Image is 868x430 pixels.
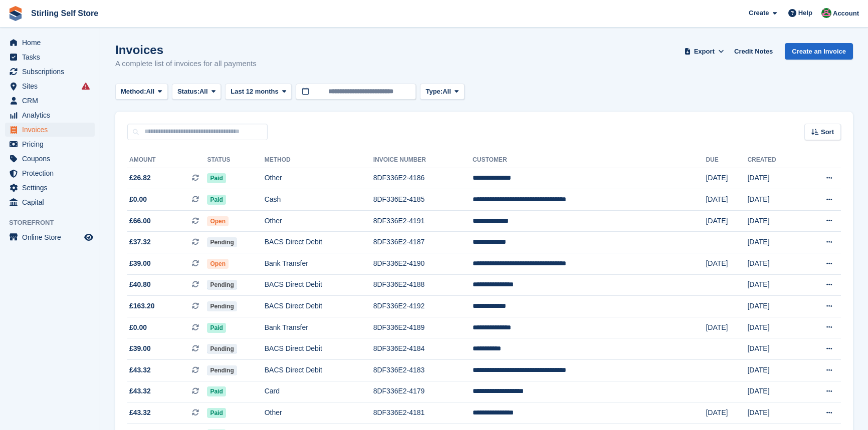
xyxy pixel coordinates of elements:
[129,279,151,290] span: £40.80
[785,43,853,60] a: Create an Invoice
[115,43,257,57] h1: Invoices
[199,87,208,97] span: All
[265,360,373,381] td: BACS Direct Debit
[373,168,473,189] td: 8DF336E2-4186
[5,79,95,93] a: menu
[115,84,168,100] button: Method: All
[265,381,373,402] td: Card
[682,43,726,60] button: Export
[207,216,229,226] span: Open
[265,189,373,211] td: Cash
[265,168,373,189] td: Other
[5,123,95,137] a: menu
[121,87,146,97] span: Method:
[207,344,237,354] span: Pending
[265,317,373,338] td: Bank Transfer
[265,152,373,168] th: Method
[747,296,801,317] td: [DATE]
[207,323,226,333] span: Paid
[747,253,801,275] td: [DATE]
[207,195,226,205] span: Paid
[225,84,292,100] button: Last 12 months
[82,82,90,90] i: Smart entry sync failures have occurred
[129,365,151,375] span: £43.32
[22,123,82,137] span: Invoices
[5,36,95,50] a: menu
[27,5,102,22] a: Stirling Self Store
[747,152,801,168] th: Created
[146,87,155,97] span: All
[373,189,473,211] td: 8DF336E2-4185
[747,232,801,253] td: [DATE]
[706,168,747,189] td: [DATE]
[22,137,82,151] span: Pricing
[22,50,82,64] span: Tasks
[129,173,151,183] span: £26.82
[5,50,95,64] a: menu
[833,9,859,19] span: Account
[373,152,473,168] th: Invoice Number
[129,194,147,205] span: £0.00
[706,152,747,168] th: Due
[207,408,226,418] span: Paid
[706,210,747,232] td: [DATE]
[22,166,82,180] span: Protection
[5,108,95,122] a: menu
[207,259,229,269] span: Open
[9,218,100,228] span: Storefront
[747,168,801,189] td: [DATE]
[706,253,747,275] td: [DATE]
[129,386,151,396] span: £43.32
[5,230,95,244] a: menu
[8,6,23,21] img: stora-icon-8386f47178a22dfd0bd8f6a31ec36ba5ce8667c1dd55bd0f319d3a0aa187defe.svg
[129,258,151,269] span: £39.00
[22,79,82,93] span: Sites
[373,210,473,232] td: 8DF336E2-4191
[373,402,473,424] td: 8DF336E2-4181
[443,87,451,97] span: All
[373,296,473,317] td: 8DF336E2-4192
[22,65,82,79] span: Subscriptions
[129,343,151,354] span: £39.00
[425,87,443,97] span: Type:
[22,152,82,166] span: Coupons
[5,195,95,209] a: menu
[747,274,801,296] td: [DATE]
[129,407,151,418] span: £43.32
[265,296,373,317] td: BACS Direct Debit
[207,280,237,290] span: Pending
[749,8,769,18] span: Create
[22,94,82,108] span: CRM
[5,166,95,180] a: menu
[231,87,278,97] span: Last 12 months
[265,253,373,275] td: Bank Transfer
[373,338,473,360] td: 8DF336E2-4184
[373,360,473,381] td: 8DF336E2-4183
[265,338,373,360] td: BACS Direct Debit
[5,152,95,166] a: menu
[373,232,473,253] td: 8DF336E2-4187
[265,402,373,424] td: Other
[706,317,747,338] td: [DATE]
[730,43,777,60] a: Credit Notes
[706,189,747,211] td: [DATE]
[265,232,373,253] td: BACS Direct Debit
[821,8,831,18] img: Lucy
[747,360,801,381] td: [DATE]
[207,365,237,375] span: Pending
[207,152,264,168] th: Status
[22,195,82,209] span: Capital
[22,108,82,122] span: Analytics
[207,301,237,311] span: Pending
[420,84,464,100] button: Type: All
[373,317,473,338] td: 8DF336E2-4189
[747,210,801,232] td: [DATE]
[265,210,373,232] td: Other
[83,231,95,243] a: Preview store
[5,65,95,79] a: menu
[5,137,95,151] a: menu
[22,230,82,244] span: Online Store
[373,381,473,402] td: 8DF336E2-4179
[127,152,207,168] th: Amount
[207,237,237,247] span: Pending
